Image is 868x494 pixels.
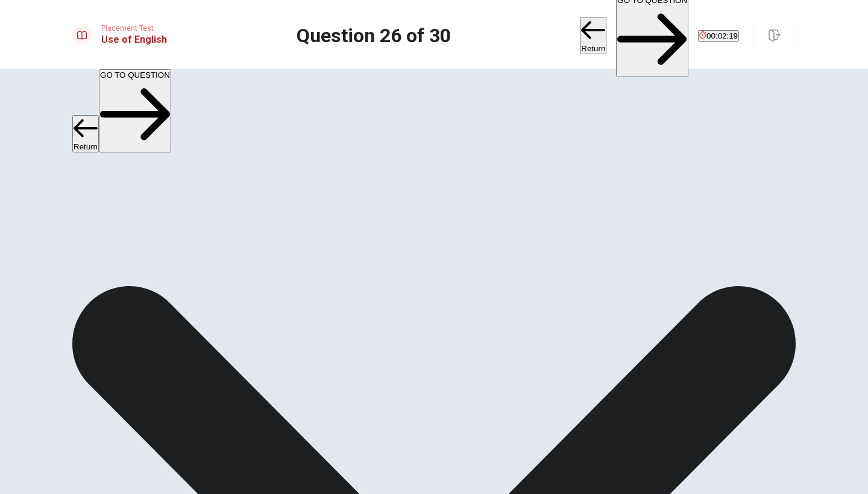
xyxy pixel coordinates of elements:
h1: Question 26 of 30 [297,28,451,43]
button: Return [72,115,99,152]
span: Placement Test [101,24,167,33]
h1: Use of English [101,33,167,47]
button: Return [580,17,606,54]
button: 00:02:19 [698,30,739,42]
button: GO TO QUESTION [99,69,171,152]
span: 00:02:19 [706,31,738,40]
